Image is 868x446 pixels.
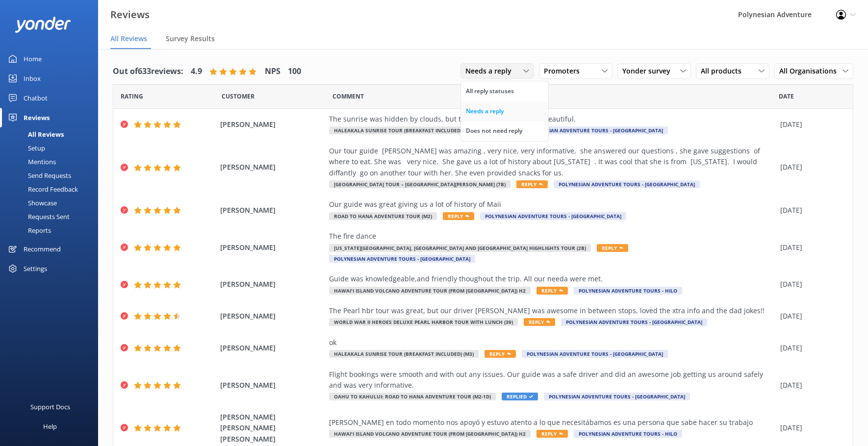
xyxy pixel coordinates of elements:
div: Showcase [6,196,57,210]
span: Polynesian Adventure Tours - [GEOGRAPHIC_DATA] [480,212,626,220]
span: Polynesian Adventure Tours - [GEOGRAPHIC_DATA] [544,393,690,400]
span: Survey Results [166,34,215,44]
div: [DATE] [780,279,841,290]
a: All Reviews [6,127,98,141]
div: Reviews [24,108,50,127]
span: Haleakala Sunrise Tour (Breakfast Included) (M3) [329,350,479,358]
div: [DATE] [780,119,841,130]
div: [DATE] [780,422,841,433]
span: Promoters [544,66,586,76]
div: Help [43,417,57,436]
span: Polynesian Adventure Tours - [GEOGRAPHIC_DATA] [561,318,707,326]
span: Reply [485,350,516,358]
div: [PERSON_NAME] en todo momento nos apoyó y estuvo atento a lo que necesitábamos es una persona que... [329,417,775,428]
span: All Reviews [110,34,147,44]
span: Reply [597,244,628,252]
a: Showcase [6,196,98,210]
div: All reply statuses [466,86,514,96]
span: Polynesian Adventure Tours - [GEOGRAPHIC_DATA] [329,255,475,263]
div: [DATE] [780,380,841,391]
div: Reports [6,223,51,237]
span: Date [121,92,143,101]
span: Polynesian Adventure Tours - [GEOGRAPHIC_DATA] [554,180,700,188]
span: Reply [443,212,474,220]
span: [US_STATE][GEOGRAPHIC_DATA], [GEOGRAPHIC_DATA] and [GEOGRAPHIC_DATA] Highlights Tour (2B) [329,244,591,252]
div: [DATE] [780,162,841,173]
div: ok [329,337,775,348]
span: Hawai'i Island Volcano Adventure Tour (from [GEOGRAPHIC_DATA]) H2 [329,430,531,438]
div: Flight bookings were smooth and with out any issues. Our guide was a safe driver and did an aweso... [329,369,775,391]
div: [DATE] [780,343,841,353]
span: All products [701,66,747,76]
div: Our tour guide [PERSON_NAME] was amazing , very nice, very informative, she answered our question... [329,146,775,178]
span: Polynesian Adventure Tours - Hilo [574,287,682,295]
span: Reply [524,318,555,326]
a: Requests Sent [6,210,98,223]
h4: 100 [288,65,301,78]
div: Inbox [24,69,41,88]
div: All Reviews [6,127,64,141]
span: [PERSON_NAME] [220,380,325,391]
div: The Pearl hbr tour was great, but our driver [PERSON_NAME] was awesome in between stops, loved th... [329,305,775,316]
span: Reply [536,430,568,438]
div: [DATE] [780,242,841,253]
span: Road to Hana Adventure Tour (M2) [329,212,437,220]
a: Setup [6,141,98,155]
div: Recommend [24,239,61,259]
span: Yonder survey [622,66,676,76]
div: The fire dance [329,231,775,242]
span: Needs a reply [465,66,517,76]
div: Mentions [6,155,56,169]
span: Date [222,92,255,101]
div: Guide was knowledgeable,and friendly thoughout the trip. All our needa were met. [329,273,775,284]
span: All Organisations [779,66,842,76]
h4: 4.9 [191,65,202,78]
span: Haleakala Sunrise Tour (Breakfast Included) (M3) [329,126,479,134]
span: Polynesian Adventure Tours - Hilo [574,430,682,438]
div: Record Feedback [6,182,78,196]
div: Home [24,49,42,69]
span: [PERSON_NAME] [PERSON_NAME] [PERSON_NAME] [220,412,325,445]
div: The sunrise was hidden by clouds, but the predawn twilight was beautiful. [329,114,775,124]
div: [DATE] [780,311,841,322]
div: Needs a reply [466,106,504,116]
div: Chatbot [24,88,48,108]
span: Polynesian Adventure Tours - [GEOGRAPHIC_DATA] [522,350,668,358]
div: Our guide was great giving us a lot of history of Maii [329,199,775,210]
a: Reports [6,223,98,237]
h3: Reviews [110,7,150,23]
a: Record Feedback [6,182,98,196]
span: Question [332,92,364,101]
h4: Out of 633 reviews: [113,65,183,78]
span: Reply [536,287,568,295]
span: [PERSON_NAME] [220,311,325,322]
div: Does not need reply [466,126,522,136]
span: World War II Heroes Deluxe Pearl Harbor Tour with Lunch (39) [329,318,518,326]
div: Requests Sent [6,210,70,223]
img: yonder-white-logo.png [15,17,71,33]
span: [PERSON_NAME] [220,242,325,253]
span: Polynesian Adventure Tours - [GEOGRAPHIC_DATA] [522,126,668,134]
span: Replied [502,393,538,400]
a: Mentions [6,155,98,169]
span: Reply [516,180,548,188]
span: [PERSON_NAME] [220,205,325,216]
a: Send Requests [6,169,98,182]
span: Oahu to Kahului: Road to Hana Adventure Tour (M2-1D) [329,393,496,400]
h4: NPS [265,65,281,78]
div: Support Docs [30,397,70,417]
div: Settings [24,259,47,278]
span: [PERSON_NAME] [220,279,325,290]
div: [DATE] [780,205,841,216]
span: [PERSON_NAME] [220,162,325,173]
span: [PERSON_NAME] [220,119,325,130]
span: [PERSON_NAME] [220,343,325,353]
div: Setup [6,141,45,155]
span: Hawai'i Island Volcano Adventure Tour (from [GEOGRAPHIC_DATA]) H2 [329,287,531,295]
div: Send Requests [6,169,71,182]
span: Date [779,92,794,101]
span: [GEOGRAPHIC_DATA] Tour – [GEOGRAPHIC_DATA][PERSON_NAME] (7B) [329,180,511,188]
